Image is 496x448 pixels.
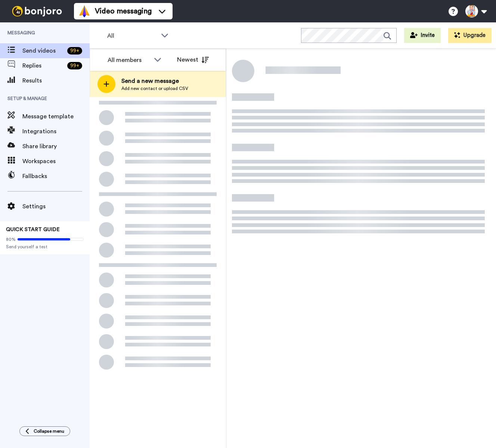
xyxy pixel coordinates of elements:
[34,428,64,434] span: Collapse menu
[22,112,90,121] span: Message template
[22,61,64,70] span: Replies
[9,6,65,16] img: bj-logo-header-white.svg
[107,31,157,40] span: All
[22,142,90,151] span: Share library
[171,52,214,67] button: Newest
[22,76,90,85] span: Results
[448,28,492,43] button: Upgrade
[121,85,188,91] span: Add new contact or upload CSV
[78,5,90,17] img: vm-color.svg
[22,46,64,55] span: Send videos
[108,56,150,65] div: All members
[404,28,441,43] button: Invite
[22,127,90,136] span: Integrations
[6,227,60,232] span: QUICK START GUIDE
[22,202,90,211] span: Settings
[19,426,70,436] button: Collapse menu
[6,236,16,242] span: 80%
[67,62,82,69] div: 99 +
[6,244,84,250] span: Send yourself a test
[22,172,90,181] span: Fallbacks
[95,6,152,16] span: Video messaging
[67,47,82,55] div: 99 +
[22,157,90,166] span: Workspaces
[121,77,188,85] span: Send a new message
